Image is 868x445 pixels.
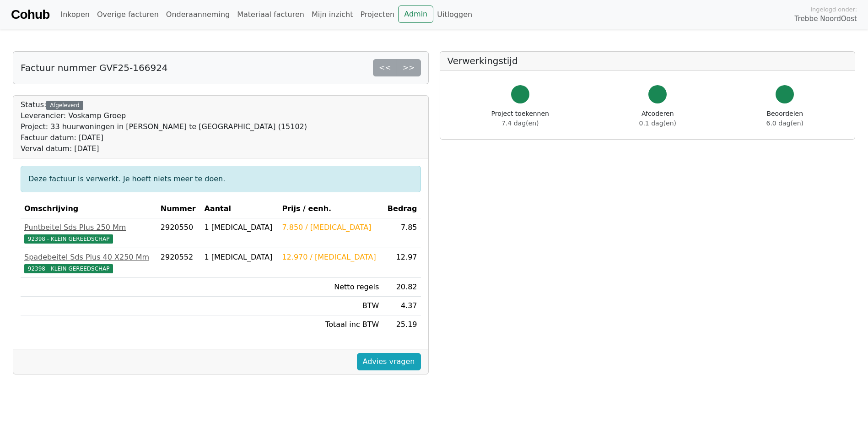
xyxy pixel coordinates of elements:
[157,218,201,248] td: 2920550
[24,264,113,273] span: 92398 - KLEIN GEREEDSCHAP
[21,62,168,73] h5: Factuur nummer GVF25-166924
[204,222,275,233] div: 1 [MEDICAL_DATA]
[157,248,201,278] td: 2920552
[766,119,803,127] span: 6.0 dag(en)
[810,5,857,14] span: Ingelogd onder:
[639,119,676,127] span: 0.1 dag(en)
[491,109,549,128] div: Project toekennen
[639,109,676,128] div: Afcoderen
[46,101,83,110] div: Afgeleverd
[21,200,157,218] th: Omschrijving
[21,166,421,192] div: Deze factuur is verwerkt. Je hoeft niets meer te doen.
[24,252,153,263] div: Spadebeitel Sds Plus 40 X250 Mm
[282,252,379,263] div: 12.970 / [MEDICAL_DATA]
[447,55,848,66] h5: Verwerkingstijd
[21,99,307,154] div: Status:
[24,222,153,244] a: Puntbeitel Sds Plus 250 Mm92398 - KLEIN GEREEDSCHAP
[21,143,307,154] div: Verval datum: [DATE]
[766,109,803,128] div: Beoordelen
[383,297,421,315] td: 4.37
[282,222,379,233] div: 7.850 / [MEDICAL_DATA]
[383,278,421,297] td: 20.82
[233,5,308,24] a: Materiaal facturen
[278,297,383,315] td: BTW
[383,200,421,218] th: Bedrag
[24,234,113,244] span: 92398 - KLEIN GEREEDSCHAP
[383,315,421,334] td: 25.19
[200,200,278,218] th: Aantal
[57,5,93,24] a: Inkopen
[433,5,476,24] a: Uitloggen
[278,315,383,334] td: Totaal inc BTW
[21,121,307,132] div: Project: 33 huurwoningen in [PERSON_NAME] te [GEOGRAPHIC_DATA] (15102)
[398,5,433,23] a: Admin
[308,5,357,24] a: Mijn inzicht
[162,5,233,24] a: Onderaanneming
[11,4,49,26] a: Cohub
[383,218,421,248] td: 7.85
[204,252,275,263] div: 1 [MEDICAL_DATA]
[356,5,398,24] a: Projecten
[157,200,201,218] th: Nummer
[21,110,307,121] div: Leverancier: Voskamp Groep
[278,278,383,297] td: Netto regels
[795,14,857,24] span: Trebbe NoordOost
[501,119,539,127] span: 7.4 dag(en)
[24,222,153,233] div: Puntbeitel Sds Plus 250 Mm
[278,200,383,218] th: Prijs / eenh.
[24,252,153,274] a: Spadebeitel Sds Plus 40 X250 Mm92398 - KLEIN GEREEDSCHAP
[93,5,162,24] a: Overige facturen
[21,132,307,143] div: Factuur datum: [DATE]
[357,353,421,370] a: Advies vragen
[383,248,421,278] td: 12.97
